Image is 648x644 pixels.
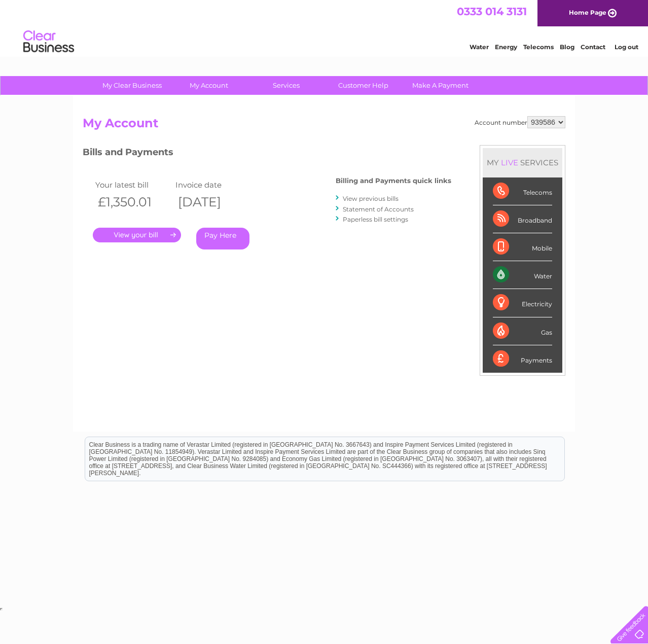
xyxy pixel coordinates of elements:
[399,76,482,95] a: Make A Payment
[167,76,251,95] a: My Account
[493,261,552,289] div: Water
[493,205,552,233] div: Broadband
[23,26,75,57] img: logo.png
[493,289,552,317] div: Electricity
[343,216,408,223] a: Paperless bill settings
[581,43,605,51] a: Contact
[493,177,552,205] div: Telecoms
[495,43,517,51] a: Energy
[321,76,405,95] a: Customer Help
[499,158,520,167] div: LIVE
[457,5,527,18] a: 0333 014 3131
[244,76,328,95] a: Services
[196,228,249,249] a: Pay Here
[475,116,565,128] div: Account number
[93,192,173,212] th: £1,350.01
[90,76,174,95] a: My Clear Business
[83,116,565,135] h2: My Account
[523,43,554,51] a: Telecoms
[343,195,399,202] a: View previous bills
[470,43,489,51] a: Water
[83,145,451,163] h3: Bills and Payments
[560,43,574,51] a: Blog
[85,6,564,49] div: Clear Business is a trading name of Verastar Limited (registered in [GEOGRAPHIC_DATA] No. 3667643...
[93,228,181,242] a: .
[483,148,562,177] div: MY SERVICES
[336,177,451,185] h4: Billing and Payments quick links
[493,233,552,261] div: Mobile
[93,178,173,192] td: Your latest bill
[173,192,253,212] th: [DATE]
[493,345,552,373] div: Payments
[343,205,414,213] a: Statement of Accounts
[615,43,638,51] a: Log out
[173,178,253,192] td: Invoice date
[493,317,552,345] div: Gas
